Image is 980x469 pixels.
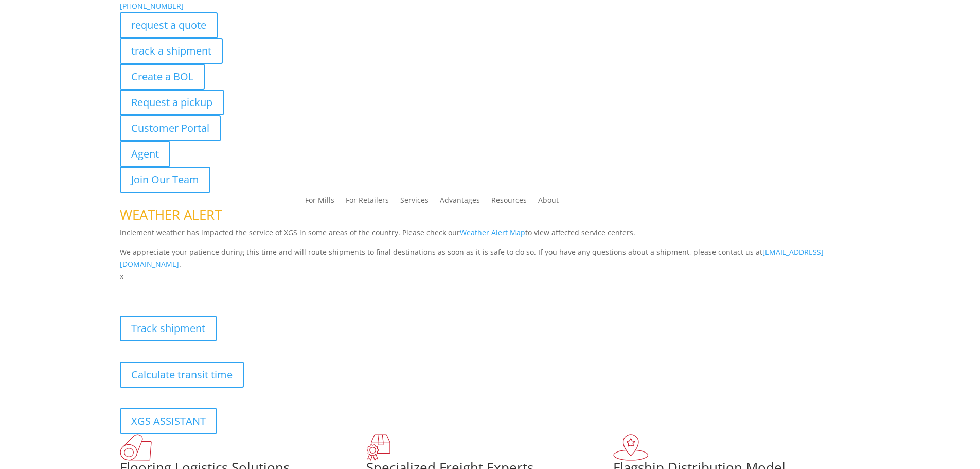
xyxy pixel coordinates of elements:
a: Request a pickup [120,90,224,115]
a: request a quote [120,12,218,38]
p: Inclement weather has impacted the service of XGS in some areas of the country. Please check our ... [120,227,861,246]
a: Join Our Team [120,167,210,193]
a: XGS ASSISTANT [120,408,217,434]
img: xgs-icon-total-supply-chain-intelligence-red [120,434,152,461]
a: Agent [120,141,170,167]
a: Services [400,197,429,208]
a: Resources [491,197,527,208]
a: For Retailers [346,197,389,208]
img: xgs-icon-focused-on-flooring-red [366,434,390,461]
span: WEATHER ALERT [120,205,222,224]
a: Track shipment [120,316,217,341]
p: x [120,270,861,283]
b: Visibility, transparency, and control for your entire supply chain. [120,284,349,294]
a: For Mills [305,197,334,208]
a: Advantages [440,197,480,208]
img: xgs-icon-flagship-distribution-model-red [613,434,649,461]
p: We appreciate your patience during this time and will route shipments to final destinations as so... [120,246,861,271]
a: Create a BOL [120,64,205,90]
a: About [538,197,559,208]
a: Weather Alert Map [460,228,525,237]
a: track a shipment [120,38,223,64]
a: Calculate transit time [120,362,244,388]
a: [PHONE_NUMBER] [120,1,184,11]
a: Customer Portal [120,115,221,141]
